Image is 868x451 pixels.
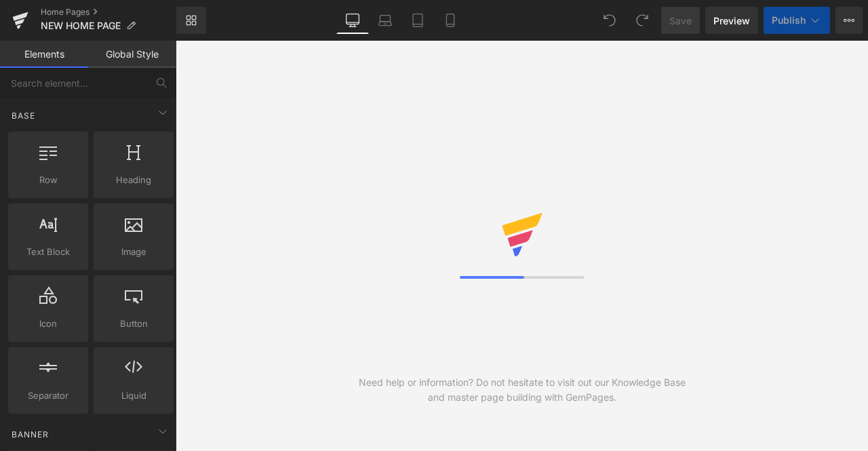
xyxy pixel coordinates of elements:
[401,7,434,34] a: Tablet
[98,245,170,259] span: Image
[10,428,50,441] span: Banner
[98,389,170,403] span: Liquid
[835,7,863,34] button: More
[41,20,121,31] span: NEW HOME PAGE
[434,7,467,34] a: Mobile
[98,173,170,187] span: Heading
[176,7,206,34] a: New Library
[336,7,369,34] a: Desktop
[41,7,176,18] a: Home Pages
[713,14,750,28] span: Preview
[88,41,176,68] a: Global Style
[705,7,758,34] a: Preview
[98,317,170,331] span: Button
[12,317,84,331] span: Icon
[12,389,84,403] span: Separator
[12,173,84,187] span: Row
[349,375,695,405] div: Need help or information? Do not hesitate to visit out our Knowledge Base and master page buildin...
[10,109,37,122] span: Base
[369,7,401,34] a: Laptop
[12,245,84,259] span: Text Block
[669,14,692,28] span: Save
[629,7,656,34] button: Redo
[596,7,623,34] button: Undo
[772,15,806,26] span: Publish
[764,7,830,34] button: Publish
